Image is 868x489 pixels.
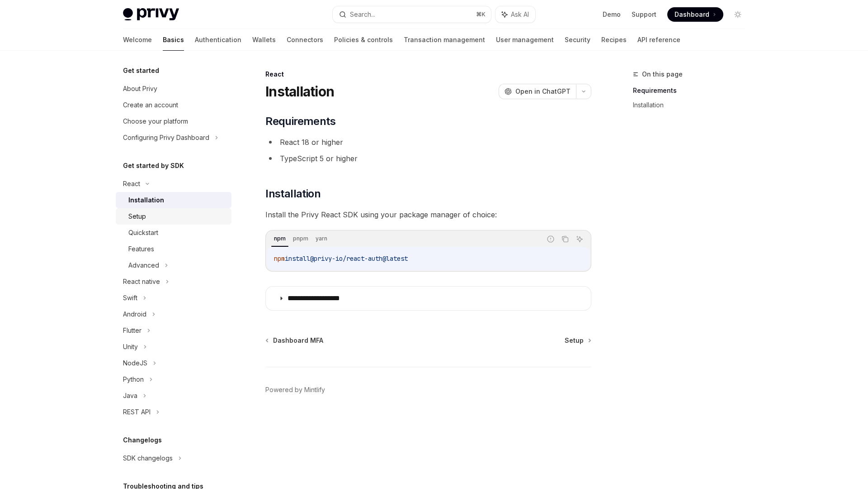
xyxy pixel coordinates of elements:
[123,178,140,189] div: React
[195,29,241,51] a: Authentication
[274,254,285,263] span: npm
[266,336,323,345] a: Dashboard MFA
[265,114,335,129] span: Requirements
[334,29,393,51] a: Policies & controls
[128,195,164,206] div: Installation
[128,227,158,238] div: Quickstart
[116,97,231,113] a: Create an account
[675,10,709,19] span: Dashboard
[667,7,723,22] a: Dashboard
[265,152,591,165] li: TypeScript 5 or higher
[123,29,152,51] a: Welcome
[265,70,591,79] div: React
[731,7,745,22] button: Toggle dark mode
[290,233,311,244] div: pnpm
[310,254,408,263] span: @privy-io/react-auth@latest
[123,435,162,446] h5: Changelogs
[633,98,752,112] a: Installation
[350,9,375,20] div: Search...
[116,225,231,241] a: Quickstart
[116,208,231,225] a: Setup
[565,29,590,51] a: Security
[116,81,231,97] a: About Privy
[287,29,323,51] a: Connectors
[476,11,486,18] span: ⌘ K
[128,211,146,222] div: Setup
[545,233,557,245] button: Report incorrect code
[499,84,576,99] button: Open in ChatGPT
[116,192,231,208] a: Installation
[128,244,154,254] div: Features
[123,8,179,21] img: light logo
[565,336,590,345] a: Setup
[333,6,491,23] button: Search...⌘K
[603,10,621,19] a: Demo
[123,116,188,127] div: Choose your platform
[632,10,656,19] a: Support
[123,358,147,369] div: NodeJS
[123,132,209,143] div: Configuring Privy Dashboard
[633,83,752,98] a: Requirements
[601,29,627,51] a: Recipes
[116,113,231,129] a: Choose your platform
[123,100,178,110] div: Create an account
[123,374,144,385] div: Python
[123,407,151,417] div: REST API
[128,260,159,271] div: Advanced
[123,65,159,76] h5: Get started
[123,83,157,94] div: About Privy
[637,29,680,51] a: API reference
[265,83,334,100] h1: Installation
[495,6,535,23] button: Ask AI
[116,241,231,257] a: Features
[496,29,554,51] a: User management
[123,309,146,320] div: Android
[404,29,485,51] a: Transaction management
[123,390,137,401] div: Java
[642,69,683,80] span: On this page
[285,254,310,263] span: install
[163,29,184,51] a: Basics
[265,208,591,221] span: Install the Privy React SDK using your package manager of choice:
[565,336,584,345] span: Setup
[265,136,591,149] li: React 18 or higher
[123,341,138,352] div: Unity
[574,233,585,245] button: Ask AI
[313,233,330,244] div: yarn
[123,276,160,287] div: React native
[511,10,529,19] span: Ask AI
[252,29,276,51] a: Wallets
[123,453,173,464] div: SDK changelogs
[265,385,325,394] a: Powered by Mintlify
[123,160,184,171] h5: Get started by SDK
[273,336,323,345] span: Dashboard MFA
[265,187,321,201] span: Installation
[271,233,288,244] div: npm
[123,292,137,303] div: Swift
[515,87,571,96] span: Open in ChatGPT
[559,233,571,245] button: Copy the contents from the code block
[123,325,142,336] div: Flutter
